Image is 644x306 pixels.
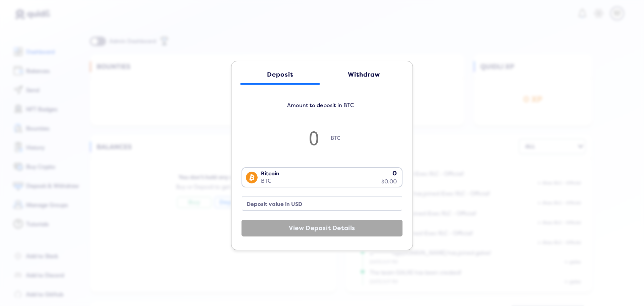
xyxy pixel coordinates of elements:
[324,64,404,85] a: Withdraw
[240,100,401,118] h5: Amount to deposit in BTC
[246,172,258,183] img: BTC
[240,64,320,85] a: Deposit
[331,135,347,159] span: BTC
[241,167,402,187] div: Search for option
[247,71,313,78] div: Deposit
[297,127,331,149] input: 0
[243,186,398,194] input: Search for option
[261,170,279,177] div: Bitcoin
[242,196,402,211] input: none
[261,177,279,185] div: BTC
[381,178,397,185] div: $0.00
[241,220,402,236] button: View Deposit Details
[331,71,397,78] div: Withdraw
[381,169,397,178] div: 0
